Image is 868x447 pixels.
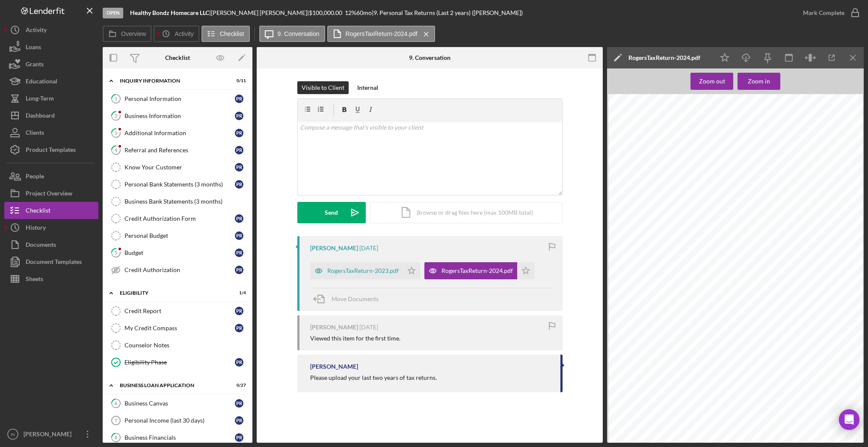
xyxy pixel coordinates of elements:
div: Document Templates [26,253,82,272]
div: Clients [26,124,44,143]
label: Overview [121,30,146,37]
div: P R [235,358,243,367]
button: Checklist [201,26,250,42]
b: Healthy Bondz Homecare LLC [130,9,209,16]
div: RogersTaxReturn-2024.pdf [628,54,700,61]
div: ELIGIBILITY [120,290,225,296]
div: Additional Information [124,130,235,136]
div: P R [235,307,243,315]
div: P R [235,399,243,408]
div: 60 mo [356,9,372,16]
div: P R [235,433,243,442]
div: Personal Bank Statements (3 months) [124,181,235,188]
div: [PERSON_NAME] [310,363,358,370]
div: P R [235,416,243,425]
button: Loans [4,38,98,56]
div: P R [235,249,243,257]
text: IN [11,432,15,437]
a: My Credit CompassPR [107,320,248,337]
button: Activity [4,21,98,38]
div: 0 / 11 [231,78,246,83]
button: Activity [154,26,199,42]
tspan: 2 [115,113,117,118]
button: Documents [4,236,98,253]
div: Credit Report [124,308,235,314]
button: Clients [4,124,98,141]
a: Eligibility PhasePR [107,354,248,371]
div: Product Templates [26,141,76,160]
button: Overview [103,26,151,42]
a: Know Your CustomerPR [107,159,248,176]
div: Viewed this item for the first time. [310,335,400,342]
div: 1 / 4 [231,290,246,296]
div: History [26,219,46,238]
button: Sheets [4,270,98,287]
div: [PERSON_NAME] [21,426,77,445]
button: 9. Conversation [259,26,325,42]
div: BUSINESS LOAN APPLICATION [120,383,225,388]
time: 2025-08-05 19:01 [359,324,378,331]
div: Zoom out [699,73,725,90]
a: Business Bank Statements (3 months) [107,193,248,210]
a: Counselor Notes [107,337,248,354]
button: Document Templates [4,253,98,270]
div: Business Information [124,112,235,119]
a: Credit ReportPR [107,302,248,320]
div: Business Bank Statements (3 months) [124,198,248,205]
tspan: 3 [115,130,117,136]
div: P R [235,324,243,332]
span: Move Documents [332,295,379,302]
div: P R [235,180,243,189]
div: Credit Authorization Form [124,215,235,222]
div: Personal Budget [124,232,235,239]
div: | [130,9,211,16]
a: 1Personal InformationPR [107,90,248,107]
button: Grants [4,56,98,73]
div: Long-Term [26,90,54,109]
button: Send [297,202,366,223]
div: Activity [26,21,47,41]
div: P R [235,231,243,240]
a: Credit AuthorizationPR [107,261,248,278]
a: Project Overview [4,185,98,202]
button: Mark Complete [794,4,864,21]
div: Personal Income (last 30 days) [124,417,235,424]
div: 12 % [345,9,356,16]
div: Business Canvas [124,400,235,407]
a: 7Personal Income (last 30 days)PR [107,412,248,429]
tspan: 4 [115,147,118,153]
div: People [26,168,44,187]
a: Checklist [4,202,98,219]
div: Zoom in [748,73,770,90]
label: 9. Conversation [278,30,320,37]
button: Dashboard [4,107,98,124]
div: 9. Conversation [409,54,450,61]
div: Documents [26,236,56,255]
tspan: 1 [115,96,117,101]
button: RogersTaxReturn-2024.pdf [327,26,435,42]
div: [PERSON_NAME] [310,324,358,331]
div: P R [235,163,243,172]
a: 6Business CanvasPR [107,395,248,412]
div: Credit Authorization [124,266,235,273]
div: INQUIRY INFORMATION [120,78,225,83]
div: Open [103,8,123,18]
a: 2Business InformationPR [107,107,248,124]
button: Zoom in [738,73,780,90]
div: Referral and References [124,147,235,154]
div: [PERSON_NAME] [PERSON_NAME] | [211,9,309,16]
div: Open Intercom Messenger [839,409,859,430]
button: History [4,219,98,236]
div: Checklist [26,202,50,221]
button: Zoom out [690,73,733,90]
button: Long-Term [4,90,98,107]
div: Project Overview [26,185,72,204]
div: Eligibility Phase [124,359,235,366]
